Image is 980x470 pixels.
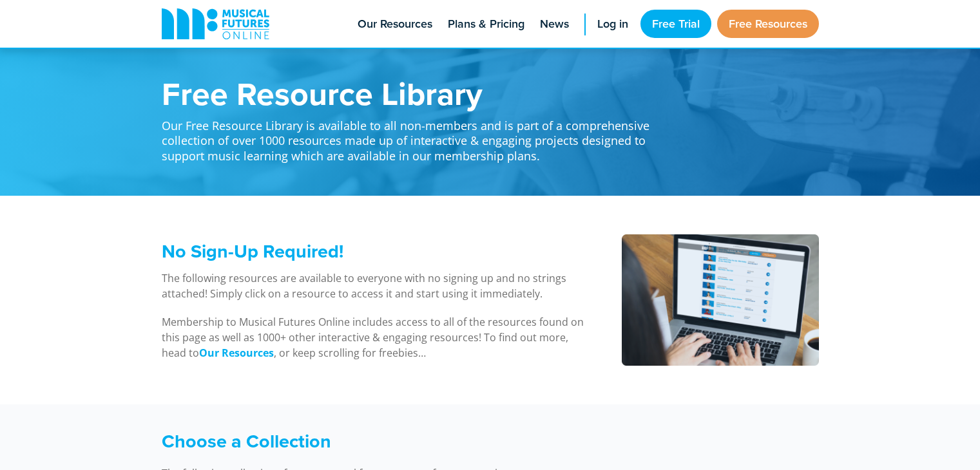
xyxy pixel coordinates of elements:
[717,10,819,38] a: Free Resources
[162,109,664,164] p: Our Free Resource Library is available to all non-members and is part of a comprehensive collecti...
[540,15,569,33] span: News
[448,15,524,33] span: Plans & Pricing
[199,346,274,360] strong: Our Resources
[199,346,274,361] a: Our Resources
[597,15,628,33] span: Log in
[162,238,343,265] span: No Sign-Up Required!
[640,10,711,38] a: Free Trial
[358,15,432,33] span: Our Resources
[162,77,664,109] h1: Free Resource Library
[162,430,664,453] h3: Choose a Collection
[162,270,589,301] p: The following resources are available to everyone with no signing up and no strings attached! Sim...
[162,314,589,361] p: Membership to Musical Futures Online includes access to all of the resources found on this page a...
